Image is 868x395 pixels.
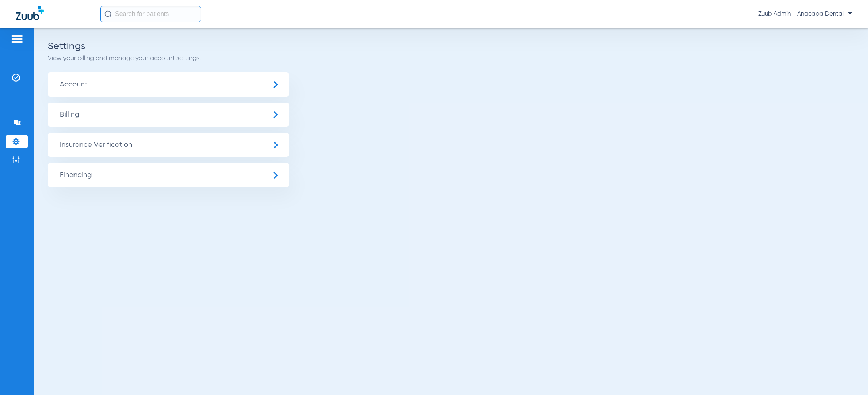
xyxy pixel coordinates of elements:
img: Zuub Logo [16,6,44,20]
p: View your billing and manage your account settings. [48,54,854,62]
span: Financing [48,163,289,187]
iframe: Chat Widget [828,356,868,395]
input: Search for patients [100,6,201,22]
img: Search Icon [104,10,112,18]
span: Billing [48,103,289,127]
span: Insurance Verification [48,133,289,157]
span: Account [48,72,289,97]
span: Zuub Admin - Anacapa Dental [758,10,852,18]
img: hamburger-icon [10,34,23,44]
h2: Settings [48,42,854,50]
